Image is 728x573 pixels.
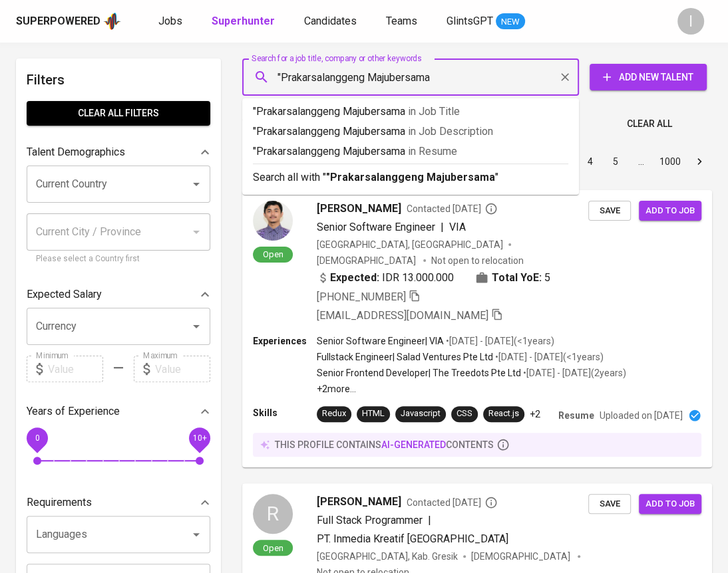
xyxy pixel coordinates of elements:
button: Go to page 1000 [655,151,685,172]
span: PT. Inmedia Kreatif [GEOGRAPHIC_DATA] [317,532,508,545]
b: "Prakarsalanggeng Majubersama [326,171,495,183]
span: Save [595,203,624,219]
p: "Prakarsalanggeng Majubersama [253,104,568,120]
button: Add to job [639,201,701,221]
p: • [DATE] - [DATE] ( <1 years ) [444,334,554,348]
div: Redux [322,407,346,420]
span: Contacted [DATE] [407,496,498,509]
span: VIA [449,221,466,233]
span: [EMAIL_ADDRESS][DOMAIN_NAME] [317,309,488,322]
div: Requirements [27,489,210,516]
p: Senior Software Engineer | VIA [317,334,444,348]
button: Go to next page [689,151,710,172]
p: Requirements [27,495,92,511]
b: Superhunter [212,15,275,27]
span: Add to job [645,203,695,219]
b: Total YoE: [492,270,542,286]
div: Javascript [401,407,441,420]
p: Not open to relocation [431,254,524,267]
div: Talent Demographics [27,139,210,166]
p: Search all with " " [253,170,568,185]
button: Go to page 4 [580,151,601,172]
svg: By Batam recruiter [484,202,498,215]
a: Candidates [304,13,359,30]
a: Jobs [158,13,185,30]
span: Full Stack Programmer [317,514,423,526]
span: Open [258,542,289,554]
div: [GEOGRAPHIC_DATA], Kab. Gresik [317,550,458,563]
span: 10+ [192,433,206,443]
span: [PERSON_NAME] [317,494,401,510]
p: Fullstack Engineer | Salad Ventures Pte Ltd [317,350,493,364]
p: Years of Experience [27,403,120,419]
span: Candidates [304,15,357,27]
p: Experiences [253,334,317,348]
button: Go to page 5 [605,151,626,172]
span: Teams [386,15,417,27]
img: b7c226e3fdd8ff9d338d4041630f3341.jpg [253,201,293,241]
h6: Filters [27,69,210,90]
span: Add New Talent [600,69,696,86]
a: Superhunter [212,13,277,30]
span: in Job Title [408,105,460,118]
button: Open [187,175,206,193]
button: Add to job [639,494,701,515]
span: Save [595,497,624,512]
p: Skills [253,406,317,419]
span: [DEMOGRAPHIC_DATA] [471,550,572,563]
div: I [677,8,704,35]
button: Open [187,525,206,544]
span: 5 [544,270,550,286]
span: | [428,513,431,528]
button: Add New Talent [590,64,707,90]
span: Clear All [627,116,672,132]
p: "Prakarsalanggeng Majubersama [253,144,568,160]
button: Clear All filters [27,101,210,126]
span: Senior Software Engineer [317,221,435,233]
input: Value [155,356,210,382]
span: 0 [35,433,39,443]
p: Talent Demographics [27,144,125,160]
b: Expected: [330,270,379,286]
button: Clear [556,68,574,86]
span: | [441,219,444,235]
img: app logo [103,11,121,31]
p: this profile contains contents [275,438,494,451]
div: [GEOGRAPHIC_DATA], [GEOGRAPHIC_DATA] [317,238,503,251]
a: Superpoweredapp logo [16,11,121,31]
div: R [253,494,293,534]
button: Clear All [622,112,677,136]
a: GlintsGPT NEW [447,13,525,30]
p: "Prakarsalanggeng Majubersama [253,124,568,140]
button: Save [588,201,631,221]
p: Resume [558,409,594,422]
div: Expected Salary [27,281,210,308]
span: GlintsGPT [447,15,493,27]
span: Contacted [DATE] [407,202,498,215]
p: Senior Frontend Developer | The Treedots Pte Ltd [317,366,521,380]
span: Open [258,249,289,260]
p: Please select a Country first [36,253,201,266]
div: IDR 13.000.000 [317,270,454,286]
span: AI-generated [381,439,446,450]
span: Jobs [158,15,182,27]
button: Open [187,317,206,336]
p: +2 more ... [317,382,626,396]
span: [DEMOGRAPHIC_DATA] [317,254,418,267]
span: Clear All filters [37,105,200,122]
span: in Resume [408,145,457,158]
p: Expected Salary [27,286,102,302]
span: in Job Description [408,125,493,138]
span: [PHONE_NUMBER] [317,290,406,303]
p: +2 [530,407,540,421]
div: Superpowered [16,14,100,29]
button: Save [588,494,631,515]
div: Years of Experience [27,398,210,425]
div: CSS [456,407,472,420]
p: Uploaded on [DATE] [600,409,683,422]
div: HTML [362,407,385,420]
a: Open[PERSON_NAME]Contacted [DATE]Senior Software Engineer|VIA[GEOGRAPHIC_DATA], [GEOGRAPHIC_DATA]... [242,190,712,467]
svg: By Batam recruiter [484,496,498,509]
span: [PERSON_NAME] [317,201,401,217]
div: … [630,155,651,168]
